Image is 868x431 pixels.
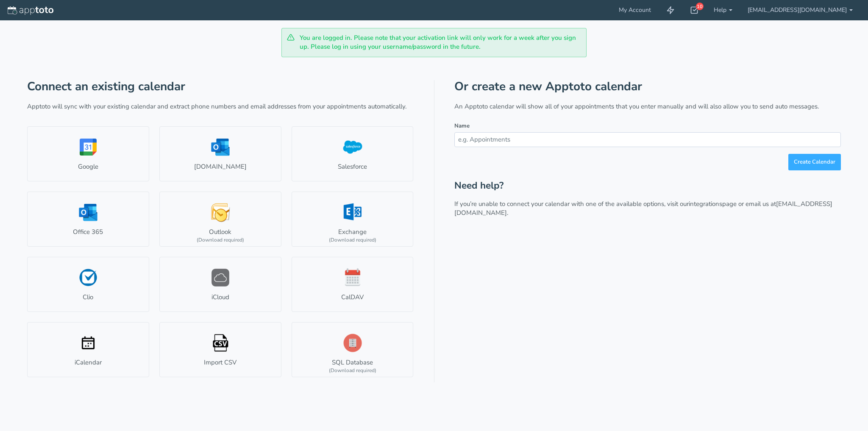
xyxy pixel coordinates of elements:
input: e.g. Appointments [454,132,841,147]
a: Salesforce [292,126,414,181]
a: [EMAIL_ADDRESS][DOMAIN_NAME]. [454,200,832,217]
div: 10 [696,3,704,10]
div: (Download required) [197,236,244,244]
a: iCalendar [27,322,149,377]
h1: Or create a new Apptoto calendar [454,80,841,93]
button: Create Calendar [788,154,841,170]
a: Office 365 [27,192,149,247]
a: Outlook [159,192,281,247]
div: (Download required) [329,236,376,244]
a: integrations [689,200,722,208]
div: (Download required) [329,367,376,374]
a: Google [27,126,149,181]
div: You are logged in. Please note that your activation link will only work for a week after you sign... [281,28,587,57]
a: Exchange [292,192,414,247]
a: [DOMAIN_NAME] [159,126,281,181]
p: If you’re unable to connect your calendar with one of the available options, visit our page or em... [454,200,841,218]
p: An Apptoto calendar will show all of your appointments that you enter manually and will also allo... [454,102,841,111]
a: CalDAV [292,257,414,312]
a: Clio [27,257,149,312]
label: Name [454,122,470,130]
img: logo-apptoto--white.svg [8,6,53,15]
a: iCloud [159,257,281,312]
a: SQL Database [292,322,414,377]
h2: Need help? [454,181,841,191]
p: Apptoto will sync with your existing calendar and extract phone numbers and email addresses from ... [27,102,414,111]
h1: Connect an existing calendar [27,80,414,93]
a: Import CSV [159,322,281,377]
